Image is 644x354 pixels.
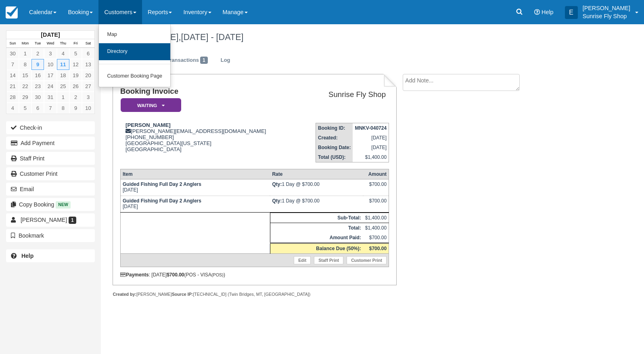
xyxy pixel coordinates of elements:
[31,103,44,114] a: 6
[82,59,94,70] a: 13
[31,59,44,70] a: 9
[69,48,82,59] a: 5
[69,70,82,81] a: 19
[19,81,31,92] a: 22
[31,81,44,92] a: 23
[57,70,69,81] a: 18
[211,272,224,277] small: (POS)
[98,24,171,87] ul: Customers
[82,81,94,92] a: 27
[6,92,19,103] a: 28
[21,253,33,259] b: Help
[19,70,31,81] a: 15
[120,272,389,278] div: : [DATE] (POS - VISA )
[82,39,94,48] th: Sat
[316,143,353,152] th: Booking Date:
[125,122,171,128] strong: [PERSON_NAME]
[44,103,56,114] a: 7
[123,198,201,204] strong: Guided Fishing Full Day 2 Anglers
[123,181,201,187] strong: Guided Fishing Full Day 2 Anglers
[316,123,353,133] th: Booking ID:
[583,12,630,20] p: Sunrise Fly Shop
[82,92,94,103] a: 3
[44,92,56,103] a: 31
[302,91,386,99] h2: Sunrise Fly Shop
[200,57,208,64] span: 1
[355,125,387,131] strong: MNKV-040724
[6,152,95,165] a: Staff Print
[363,223,389,233] td: $1,400.00
[44,81,56,92] a: 24
[534,9,540,15] i: Help
[69,217,76,224] span: 1
[272,181,282,187] strong: Qty
[6,59,19,70] a: 7
[6,48,19,59] a: 30
[44,59,56,70] a: 10
[167,272,184,278] strong: $700.00
[365,198,387,210] div: $700.00
[181,32,243,42] span: [DATE] - [DATE]
[365,181,387,194] div: $700.00
[6,229,95,242] button: Bookmark
[6,103,19,114] a: 4
[270,213,363,223] th: Sub-Total:
[6,213,95,226] a: [PERSON_NAME] 1
[21,217,67,223] span: [PERSON_NAME]
[19,103,31,114] a: 5
[353,133,389,143] td: [DATE]
[363,213,389,223] td: $1,400.00
[19,39,31,48] th: Mon
[19,48,31,59] a: 1
[41,32,60,38] strong: [DATE]
[82,103,94,114] a: 10
[172,292,193,297] strong: Source IP:
[44,70,56,81] a: 17
[215,53,236,68] a: Log
[69,81,82,92] a: 26
[56,201,71,208] span: New
[31,92,44,103] a: 30
[120,272,149,278] strong: Payments
[120,169,270,179] th: Item
[294,256,311,264] a: Edit
[57,103,69,114] a: 8
[19,59,31,70] a: 8
[363,169,389,179] th: Amount
[314,256,343,264] a: Staff Print
[69,92,82,103] a: 2
[31,39,44,48] th: Tue
[69,59,82,70] a: 12
[121,98,181,112] em: Waiting
[270,233,363,243] th: Amount Paid:
[120,196,270,213] td: [DATE]
[542,9,554,15] span: Help
[120,122,299,162] div: [PERSON_NAME][EMAIL_ADDRESS][DOMAIN_NAME] [PHONE_NUMBER] [GEOGRAPHIC_DATA][US_STATE] [GEOGRAPHIC_...
[270,243,363,254] th: Balance Due (50%):
[44,39,56,48] th: Wed
[57,59,69,70] a: 11
[31,70,44,81] a: 16
[57,48,69,59] a: 4
[272,198,282,204] strong: Qty
[6,198,95,211] button: Copy Booking New
[270,196,363,213] td: 1 Day @ $700.00
[120,98,178,113] a: Waiting
[107,32,578,42] h1: [PERSON_NAME],
[6,137,95,150] button: Add Payment
[161,53,214,68] a: Transactions1
[363,233,389,243] td: $700.00
[347,256,387,264] a: Customer Print
[31,48,44,59] a: 2
[120,87,299,96] h1: Booking Invoice
[6,183,95,196] button: Email
[44,48,56,59] a: 3
[99,43,170,60] a: Directory
[113,291,396,297] div: [PERSON_NAME] [TECHNICAL_ID] (Twin Bridges, MT, [GEOGRAPHIC_DATA])
[353,152,389,162] td: $1,400.00
[6,167,95,180] a: Customer Print
[316,152,353,162] th: Total (USD):
[6,121,95,134] button: Check-in
[6,249,95,262] a: Help
[353,143,389,152] td: [DATE]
